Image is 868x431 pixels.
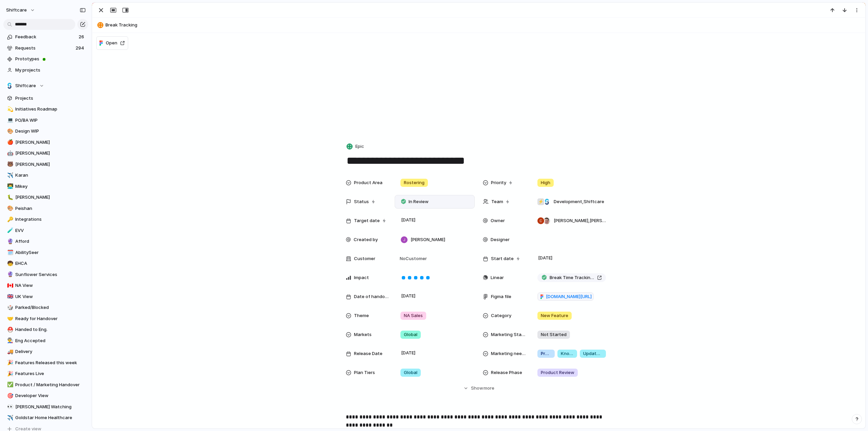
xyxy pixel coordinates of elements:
span: Product Review [541,369,574,376]
button: 👀 [6,404,13,410]
span: [PERSON_NAME] [15,139,86,146]
div: 🐛 [7,194,12,201]
a: 💫Initiatives Roadmap [3,104,88,114]
span: New Feature [541,312,568,319]
span: Owner [491,217,505,224]
span: Features Released this week [15,359,86,366]
span: [DATE] [536,254,554,262]
span: 26 [79,34,85,40]
span: [DOMAIN_NAME][URL] [546,293,592,300]
span: Parked/Blocked [15,304,86,311]
button: 🎨 [6,205,13,212]
button: 🔮 [6,271,13,278]
span: Development , Shiftcare [554,198,604,205]
div: ⚡ [537,198,544,205]
a: 🔑Integrations [3,214,88,224]
a: Feedback26 [3,32,88,42]
button: 👨‍🏭 [6,337,13,344]
span: Developer View [15,392,86,399]
button: 🍎 [6,139,13,146]
span: Projects [15,95,86,102]
div: 🧒 [7,260,12,268]
span: Shiftcare [15,82,36,89]
span: more [484,385,494,392]
a: 🎨Design WIP [3,126,88,136]
div: 🤝Ready for Handover [3,314,88,324]
button: 🇨🇦 [6,282,13,289]
a: My projects [3,65,88,75]
span: AbilitySeer [15,249,86,256]
button: ✅ [6,381,13,388]
div: 🎉Features Released this week [3,358,88,368]
span: Release Date [354,350,382,357]
div: ✈️Goldstar Home Healthcare [3,413,88,423]
button: shiftcare [3,5,39,16]
span: Sunflower Services [15,271,86,278]
button: Break Tracking [95,20,862,31]
div: 🇬🇧 [7,293,12,300]
div: 🔮 [7,238,12,246]
a: 💻PO/BA WIP [3,115,88,125]
a: ✈️Karan [3,170,88,180]
button: Epic [345,142,366,152]
a: 🎉Features Live [3,369,88,379]
button: 🗓️ [6,249,13,256]
a: 🔮Sunflower Services [3,270,88,280]
div: 👀 [7,403,12,411]
button: ✈️ [6,414,13,421]
a: 👀[PERSON_NAME] Watching [3,402,88,412]
span: 294 [76,45,85,52]
span: [DATE] [399,349,417,357]
div: 🎯 [7,392,12,400]
span: Design WIP [15,128,86,135]
button: 🐻 [6,161,13,168]
button: 🎨 [6,128,13,135]
span: Ready for Handover [15,315,86,322]
span: Global [404,369,417,376]
a: 🎯Developer View [3,391,88,401]
a: Prototypes [3,54,88,64]
div: 💻 [7,116,12,124]
span: Open [106,40,117,46]
div: 👨‍💻Mikey [3,181,88,192]
button: ✈️ [6,172,13,179]
span: Plan Tiers [354,369,375,376]
span: Priority [491,179,506,186]
div: ✈️ [7,414,12,422]
span: Goldstar Home Healthcare [15,414,86,421]
div: 🐻[PERSON_NAME] [3,159,88,170]
button: 💫 [6,106,13,113]
a: 🎨Peishan [3,203,88,214]
a: [DOMAIN_NAME][URL] [537,292,594,301]
span: Afford [15,238,86,245]
div: 🇨🇦 [7,282,12,290]
span: NA View [15,282,86,289]
span: Break Tracking [105,22,862,28]
span: Customer [354,255,375,262]
span: Designer [491,236,510,243]
div: 👨‍💻 [7,182,12,190]
span: Eng Accepted [15,337,86,344]
span: Created by [354,236,378,243]
a: 🐛[PERSON_NAME] [3,192,88,202]
div: 🎉 [7,359,12,367]
span: Linear [491,274,504,281]
div: ✅Product / Marketing Handover [3,380,88,390]
span: [PERSON_NAME] [15,150,86,157]
a: Projects [3,93,88,103]
span: Update Recent Releases [583,350,603,357]
span: Markets [354,331,372,338]
div: 🧒EHCA [3,258,88,269]
button: 🔮 [6,238,13,245]
span: NA Sales [404,312,423,319]
span: [DATE] [399,216,417,224]
button: Open [96,36,128,50]
span: Break Time Tracking Phase 1 [550,274,594,281]
span: PO/BA WIP [15,117,86,124]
